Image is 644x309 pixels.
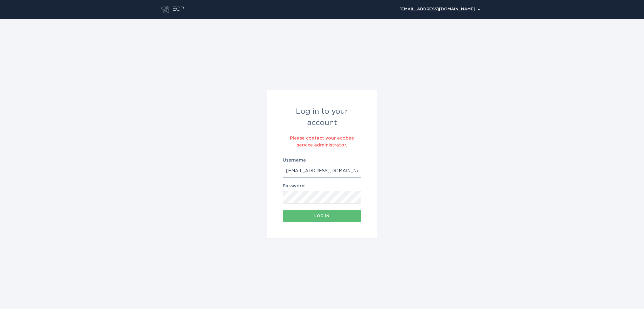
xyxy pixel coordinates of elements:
div: Please contact your ecobee service administrator. [283,135,361,149]
label: Username [283,158,361,163]
div: Log in to your account [283,106,361,129]
button: Go to dashboard [161,6,169,13]
div: [EMAIL_ADDRESS][DOMAIN_NAME] [399,8,480,11]
label: Password [283,184,361,188]
div: Log in [286,214,358,218]
div: ECP [172,6,184,13]
button: Log in [283,210,361,222]
button: Open user account details [397,5,483,14]
div: Popover menu [397,5,483,14]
